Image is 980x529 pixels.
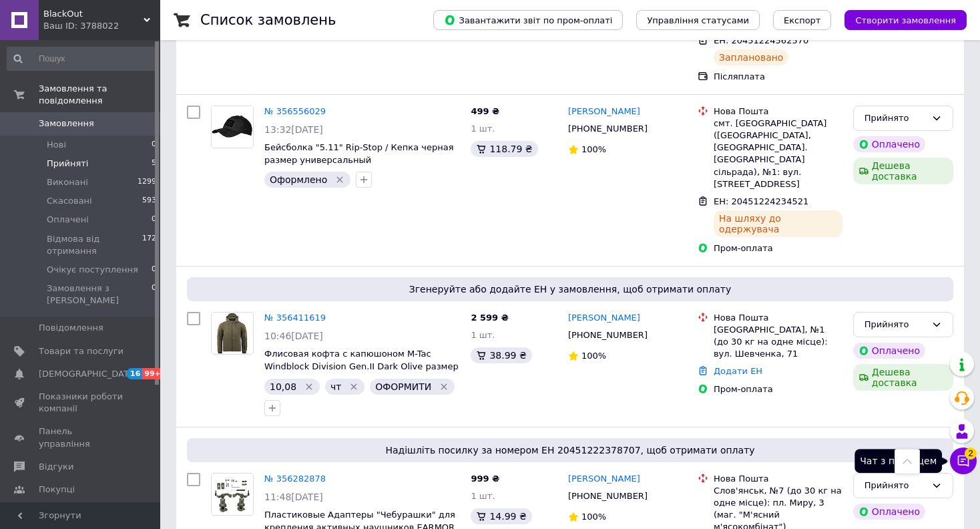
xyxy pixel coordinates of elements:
[439,381,449,392] svg: Видалити мітку
[212,313,253,354] img: Фото товару
[211,312,254,355] a: Фото товару
[264,106,326,116] a: № 356556029
[565,488,650,505] div: [PHONE_NUMBER]
[39,118,94,130] span: Замовлення
[47,139,66,151] span: Нові
[471,124,495,134] span: 1 шт.
[444,14,612,26] span: Завантажити звіт по пром-оплаті
[471,330,495,340] span: 1 шт.
[264,142,453,165] a: Бейсболка "5.11" Rip-Stop / Кепка черная размер универсальный
[471,106,499,116] span: 499 ₴
[39,368,138,380] span: [DEMOGRAPHIC_DATA]
[853,364,953,391] div: Дешева доставка
[39,484,75,496] span: Покупці
[844,10,967,30] button: Створити замовлення
[471,347,531,363] div: 38.99 ₴
[636,10,760,30] button: Управління статусами
[714,366,762,376] a: Додати ЕН
[47,214,89,226] span: Оплачені
[264,349,459,383] a: Флисовая кофта с капюшоном M-Tac Windblock Division Gen.II Dark Olive размер XL
[211,106,254,148] a: Фото товару
[39,345,124,357] span: Товари та послуги
[714,49,789,65] div: Заплановано
[270,381,296,392] span: 10,08
[152,283,156,307] span: 0
[264,124,323,135] span: 13:32[DATE]
[865,479,926,493] div: Прийнято
[581,351,606,361] span: 100%
[471,313,508,323] span: 2 599 ₴
[568,312,640,325] a: [PERSON_NAME]
[714,118,842,190] div: смт. [GEOGRAPHIC_DATA] ([GEOGRAPHIC_DATA], [GEOGRAPHIC_DATA]. [GEOGRAPHIC_DATA] сільрада), №1: ву...
[714,196,808,206] span: ЕН: 20451224234521
[855,15,956,25] span: Створити замовлення
[152,264,156,276] span: 0
[330,381,341,392] span: чт
[714,71,842,83] div: Післяплата
[264,313,326,323] a: № 356411619
[39,461,73,473] span: Відгуки
[375,381,431,392] span: ОФОРМИТИ
[7,47,158,71] input: Пошук
[471,491,495,501] span: 1 шт.
[714,324,842,361] div: [GEOGRAPHIC_DATA], №1 (до 30 кг на одне місце): вул. Шевченка, 71
[47,233,142,257] span: Відмова від отримання
[568,473,640,486] a: [PERSON_NAME]
[212,474,253,515] img: Фото товару
[304,381,314,392] svg: Видалити мітку
[965,448,977,460] span: 2
[264,474,326,484] a: № 356282878
[714,242,842,254] div: Пром-оплата
[334,174,345,185] svg: Видалити мітку
[471,508,531,524] div: 14.99 ₴
[565,327,650,344] div: [PHONE_NUMBER]
[211,473,254,516] a: Фото товару
[142,233,156,257] span: 172
[714,312,842,324] div: Нова Пошта
[784,15,821,25] span: Експорт
[865,112,926,126] div: Прийнято
[47,195,92,207] span: Скасовані
[853,158,953,184] div: Дешева доставка
[714,383,842,395] div: Пром-оплата
[568,106,640,118] a: [PERSON_NAME]
[152,158,156,170] span: 5
[47,176,88,188] span: Виконані
[714,473,842,485] div: Нова Пошта
[47,158,88,170] span: Прийняті
[212,106,253,148] img: Фото товару
[192,444,948,457] span: Надішліть посилку за номером ЕН 20451222378707, щоб отримати оплату
[950,448,977,474] button: Чат з покупцем2
[47,283,152,307] span: Замовлення з [PERSON_NAME]
[854,449,942,473] div: Чат з покупцем
[39,83,160,107] span: Замовлення та повідомлення
[865,318,926,332] div: Прийнято
[192,283,948,296] span: Згенеруйте або додайте ЕН у замовлення, щоб отримати оплату
[471,474,499,484] span: 999 ₴
[853,136,925,152] div: Оплачено
[152,139,156,151] span: 0
[142,368,164,379] span: 99+
[471,141,537,157] div: 118.79 ₴
[433,10,623,30] button: Завантажити звіт по пром-оплаті
[853,343,925,359] div: Оплачено
[138,176,156,188] span: 1299
[142,195,156,207] span: 593
[43,20,160,32] div: Ваш ID: 3788022
[853,504,925,520] div: Оплачено
[43,8,144,20] span: BlackOut
[714,35,808,45] span: ЕН: 20451224562570
[565,120,650,138] div: [PHONE_NUMBER]
[127,368,142,379] span: 16
[581,144,606,154] span: 100%
[152,214,156,226] span: 0
[39,322,103,334] span: Повідомлення
[39,425,124,450] span: Панель управління
[39,391,124,415] span: Показники роботи компанії
[647,15,749,25] span: Управління статусами
[200,12,336,28] h1: Список замовлень
[47,264,138,276] span: Очікує поступлення
[714,210,842,237] div: На шляху до одержувача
